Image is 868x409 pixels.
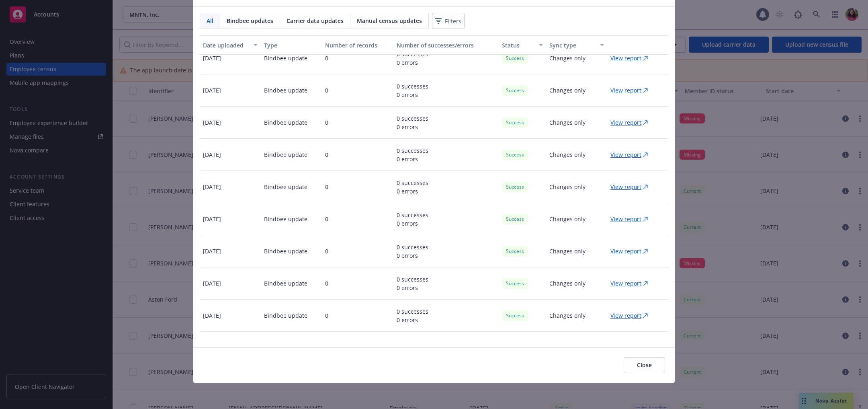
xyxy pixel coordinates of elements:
a: View report [610,183,654,191]
p: Bindbee update [264,247,307,255]
p: 0 successes [397,307,428,316]
p: 0 [325,183,328,191]
p: 0 errors [397,284,428,292]
p: View report [610,86,641,95]
p: 0 [325,215,328,223]
div: Status [502,41,534,49]
div: Success [502,182,528,192]
div: Success [502,214,528,224]
p: 0 [325,279,328,288]
p: 0 errors [397,90,428,99]
p: [DATE] [203,247,221,255]
p: Changes only [549,183,585,191]
p: Changes only [549,215,585,223]
p: Bindbee update [264,86,307,95]
p: View report [610,215,641,223]
div: Date uploaded [203,41,249,49]
p: 0 errors [397,251,428,260]
p: 0 errors [397,123,428,131]
p: [DATE] [203,183,221,191]
p: Bindbee update [264,150,307,159]
p: View report [610,150,641,159]
p: 0 successes [397,114,428,123]
div: Success [502,117,528,127]
p: Bindbee update [264,311,307,320]
p: 0 successes [397,146,428,155]
a: View report [610,118,654,127]
p: 0 errors [397,58,428,67]
button: Number of successes/errors [393,35,499,55]
span: Filters [434,15,463,27]
p: [DATE] [203,279,221,288]
p: View report [610,247,641,255]
p: Bindbee update [264,54,307,62]
div: Success [502,85,528,95]
p: View report [610,279,641,288]
span: Bindbee updates [227,16,273,25]
p: 0 successes [397,339,428,348]
p: 0 [325,247,328,255]
p: Changes only [549,279,585,288]
p: [DATE] [203,54,221,62]
a: View report [610,86,654,95]
p: View report [610,118,641,127]
p: [DATE] [203,86,221,95]
div: Success [502,53,528,63]
span: Filters [445,17,461,25]
button: Close [624,357,665,373]
p: 0 successes [397,275,428,284]
a: View report [610,54,654,62]
span: Carrier data updates [287,16,344,25]
div: Success [502,246,528,256]
div: Success [502,310,528,321]
p: Bindbee update [264,279,307,288]
div: Number of records [325,41,390,49]
p: Changes only [549,150,585,159]
div: Number of successes/errors [397,41,496,49]
p: View report [610,311,641,320]
div: Sync type [549,41,595,49]
p: Changes only [549,311,585,320]
p: 0 [325,118,328,127]
p: [DATE] [203,150,221,159]
a: View report [610,279,654,288]
p: View report [610,183,641,191]
p: 0 successes [397,243,428,251]
p: 0 errors [397,187,428,195]
button: Date uploaded [200,35,261,55]
div: Type [264,41,319,49]
p: Bindbee update [264,183,307,191]
p: 0 [325,54,328,62]
span: Manual census updates [357,16,422,25]
a: View report [610,247,654,255]
p: Changes only [549,54,585,62]
p: Changes only [549,247,585,255]
p: Bindbee update [264,118,307,127]
p: View report [610,54,641,62]
a: View report [610,150,654,159]
div: Success [502,278,528,288]
p: 0 errors [397,155,428,163]
button: Sync type [546,35,607,55]
a: View report [610,215,654,223]
p: 0 [325,311,328,320]
button: Filters [432,13,465,29]
p: [DATE] [203,118,221,127]
p: Changes only [549,86,585,95]
button: Type [261,35,322,55]
p: Changes only [549,118,585,127]
p: [DATE] [203,215,221,223]
p: 0 successes [397,211,428,219]
p: 0 errors [397,219,428,228]
a: View report [610,311,654,320]
p: 0 [325,86,328,95]
p: 0 [325,150,328,159]
p: Bindbee update [264,215,307,223]
p: 0 successes [397,179,428,187]
p: 0 errors [397,316,428,324]
span: All [207,16,213,25]
div: Success [502,150,528,160]
button: Number of records [322,35,393,55]
p: [DATE] [203,311,221,320]
button: Status [499,35,546,55]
